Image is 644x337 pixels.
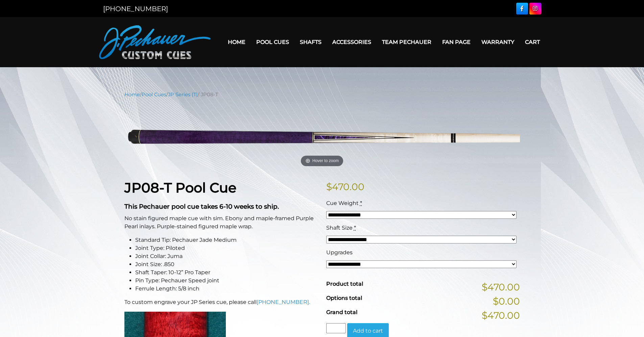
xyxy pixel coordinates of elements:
[135,236,318,244] li: Standard Tip: Pechauer Jade Medium
[124,92,140,98] a: Home
[377,33,437,51] a: Team Pechauer
[326,225,353,231] span: Shaft Size
[124,103,520,169] a: Hover to zoom
[326,309,357,315] span: Grand total
[124,179,236,196] strong: JP08-T Pool Cue
[482,280,520,294] span: $470.00
[135,252,318,260] li: Joint Collar: Juma
[124,203,279,210] strong: This Pechauer pool cue takes 6-10 weeks to ship.
[222,33,251,51] a: Home
[493,294,520,308] span: $0.00
[124,214,318,231] p: No stain figured maple cue with sim. Ebony and maple-framed Purple Pearl inlays. Purple-stained f...
[135,277,318,285] li: Pin Type: Pechauer Speed joint
[142,92,166,98] a: Pool Cues
[326,181,332,192] span: $
[251,33,294,51] a: Pool Cues
[124,298,318,306] p: To custom engrave your JP Series cue, please call
[294,33,327,51] a: Shafts
[103,5,168,13] a: [PHONE_NUMBER]
[520,33,545,51] a: Cart
[135,260,318,268] li: Joint Size: .850
[257,299,310,305] a: [PHONE_NUMBER].
[124,103,520,169] img: jp08-T.png
[168,92,198,98] a: JP Series (T)
[135,268,318,277] li: Shaft Taper: 10-12” Pro Taper
[326,200,359,206] span: Cue Weight
[360,200,362,206] abbr: required
[326,249,353,256] span: Upgrades
[326,181,364,192] bdi: 470.00
[124,91,520,98] nav: Breadcrumb
[326,295,362,301] span: Options total
[476,33,520,51] a: Warranty
[354,225,356,231] abbr: required
[327,33,377,51] a: Accessories
[482,308,520,322] span: $470.00
[99,25,211,59] img: Pechauer Custom Cues
[326,323,346,333] input: Product quantity
[135,285,318,293] li: Ferrule Length: 5/8 inch
[437,33,476,51] a: Fan Page
[326,281,363,287] span: Product total
[135,244,318,252] li: Joint Type: Piloted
